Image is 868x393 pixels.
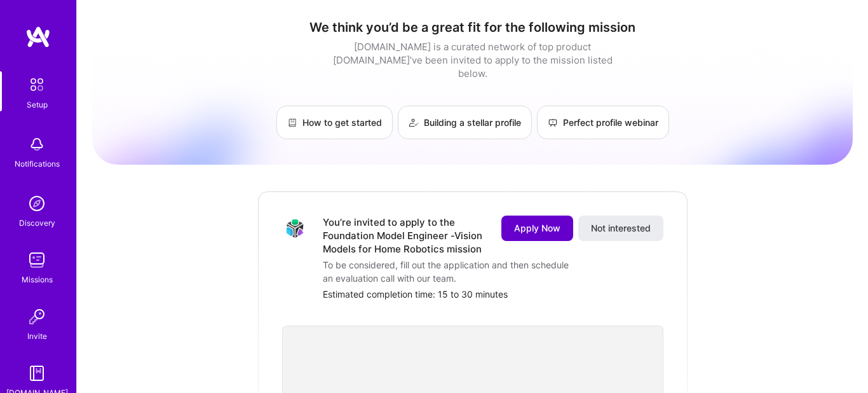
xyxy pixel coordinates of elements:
[501,216,573,241] button: Apply Now
[398,106,532,139] a: Building a stellar profile
[323,216,486,256] div: You’re invited to apply to the Foundation Model Engineer -Vision Models for Home Robotics mission
[92,20,853,35] h1: We think you’d be a great fit for the following mission
[24,247,50,273] img: teamwork
[537,106,669,139] a: Perfect profile webinar
[548,118,558,128] img: Perfect profile webinar
[330,40,616,80] div: [DOMAIN_NAME] is a curated network of top product [DOMAIN_NAME]’ve been invited to apply to the m...
[276,106,393,139] a: How to get started
[24,132,50,157] img: bell
[19,216,55,230] div: Discovery
[323,287,663,301] div: Estimated completion time: 15 to 30 minutes
[15,157,60,170] div: Notifications
[27,98,48,111] div: Setup
[287,118,297,128] img: How to get started
[24,71,50,98] img: setup
[25,25,51,48] img: logo
[514,222,560,235] span: Apply Now
[27,329,47,343] div: Invite
[24,361,50,386] img: guide book
[24,304,50,329] img: Invite
[591,222,651,235] span: Not interested
[323,258,577,285] div: To be considered, fill out the application and then schedule an evaluation call with our team.
[409,118,419,128] img: Building a stellar profile
[578,216,663,241] button: Not interested
[282,216,308,240] img: Company Logo
[24,191,50,216] img: discovery
[22,273,53,286] div: Missions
